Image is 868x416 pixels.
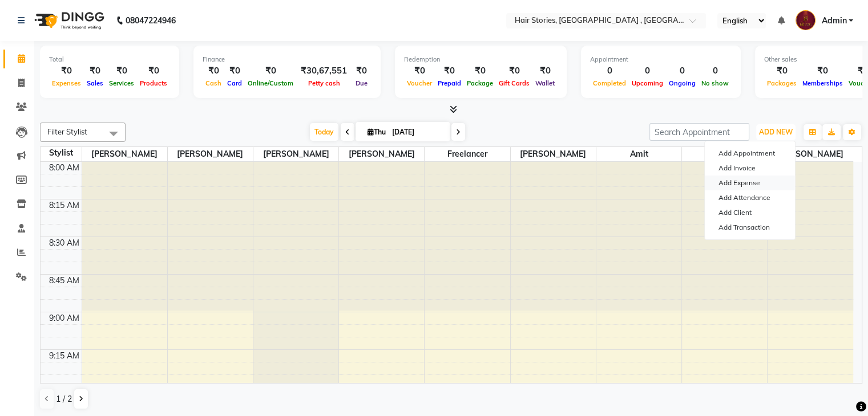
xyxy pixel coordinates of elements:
[245,79,296,87] span: Online/Custom
[224,64,245,78] div: ₹0
[649,123,749,141] input: Search Appointment
[759,128,793,136] span: ADD NEW
[705,205,795,220] a: Add Client
[590,55,732,64] div: Appointment
[666,64,699,78] div: 0
[224,79,245,87] span: Card
[47,312,82,324] div: 9:00 AM
[496,64,532,78] div: ₹0
[41,147,82,159] div: Stylist
[629,64,666,78] div: 0
[629,79,666,87] span: Upcoming
[56,393,72,405] span: 1 / 2
[84,64,106,78] div: ₹0
[666,79,699,87] span: Ongoing
[404,55,558,64] div: Redemption
[464,79,496,87] span: Package
[511,147,596,161] span: [PERSON_NAME]
[203,64,224,78] div: ₹0
[705,190,795,205] a: Add Attendance
[305,79,343,87] span: Petty cash
[404,79,435,87] span: Voucher
[404,64,435,78] div: ₹0
[705,220,795,235] a: Add Transaction
[596,147,681,161] span: Amit
[126,5,176,36] b: 08047224946
[353,79,370,87] span: Due
[47,199,82,211] div: 8:15 AM
[821,15,846,27] span: Admin
[796,10,815,30] img: Admin
[365,128,389,136] span: Thu
[84,79,106,87] span: Sales
[29,5,107,36] img: logo
[464,64,496,78] div: ₹0
[296,64,352,78] div: ₹30,67,551
[203,55,372,64] div: Finance
[49,64,84,78] div: ₹0
[47,162,82,174] div: 8:00 AM
[47,275,82,287] div: 8:45 AM
[590,64,629,78] div: 0
[245,64,296,78] div: ₹0
[352,64,372,78] div: ₹0
[106,64,137,78] div: ₹0
[705,146,795,161] button: Add Appointment
[253,147,338,161] span: [PERSON_NAME]
[800,79,846,87] span: Memberships
[425,147,510,161] span: Freelancer
[47,237,82,249] div: 8:30 AM
[705,176,795,190] a: Add Expense
[435,79,464,87] span: Prepaid
[699,79,732,87] span: No show
[310,123,338,141] span: Today
[203,79,224,87] span: Cash
[800,64,846,78] div: ₹0
[47,127,87,136] span: Filter Stylist
[532,64,558,78] div: ₹0
[82,147,167,161] span: [PERSON_NAME]
[49,79,84,87] span: Expenses
[435,64,464,78] div: ₹0
[47,350,82,362] div: 9:15 AM
[764,64,800,78] div: ₹0
[532,79,558,87] span: Wallet
[768,147,853,161] span: [PERSON_NAME]
[49,55,170,64] div: Total
[756,124,796,140] button: ADD NEW
[137,79,170,87] span: Products
[699,64,732,78] div: 0
[764,79,800,87] span: Packages
[339,147,424,161] span: [PERSON_NAME]
[137,64,170,78] div: ₹0
[168,147,253,161] span: [PERSON_NAME]
[705,161,795,176] a: Add Invoice
[682,147,767,161] span: Shilpa
[496,79,532,87] span: Gift Cards
[389,124,446,141] input: 2025-09-04
[590,79,629,87] span: Completed
[106,79,137,87] span: Services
